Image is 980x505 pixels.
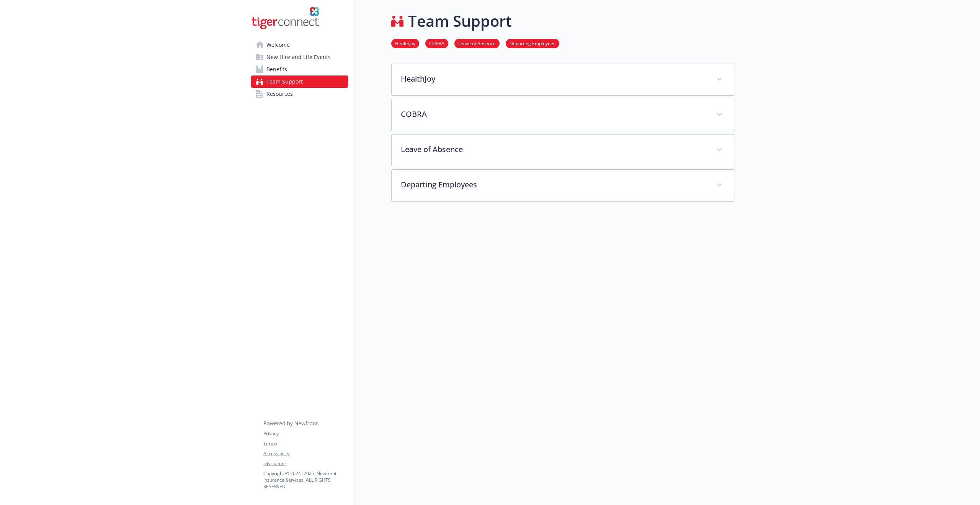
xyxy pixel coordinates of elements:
a: Welcome [251,39,348,51]
span: Resources [266,88,293,100]
div: Leave of Absence [392,134,735,166]
h1: Team Support [408,10,512,33]
div: COBRA [392,99,735,131]
a: New Hire and Life Events [251,51,348,63]
p: Leave of Absence [401,144,707,155]
p: HealthJoy [401,73,707,85]
a: Team Support [251,75,348,88]
a: Leave of Absence [454,39,500,47]
a: Resources [251,88,348,100]
p: Copyright © 2024 - 2025 , Newfront Insurance Services, ALL RIGHTS RESERVED [263,470,348,490]
a: Benefits [251,63,348,75]
p: COBRA [401,108,707,120]
div: HealthJoy [392,64,735,95]
p: Departing Employees [401,179,707,190]
span: Welcome [266,39,290,51]
a: Terms [263,440,348,447]
a: Departing Employees [506,39,559,47]
a: COBRA [425,39,448,47]
span: Benefits [266,63,287,75]
a: HealthJoy [391,39,419,47]
a: Privacy [263,430,348,437]
div: Departing Employees [392,170,735,201]
a: Disclaimer [263,460,348,467]
a: Accessibility [263,450,348,457]
span: New Hire and Life Events [266,51,331,63]
span: Team Support [266,75,303,88]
